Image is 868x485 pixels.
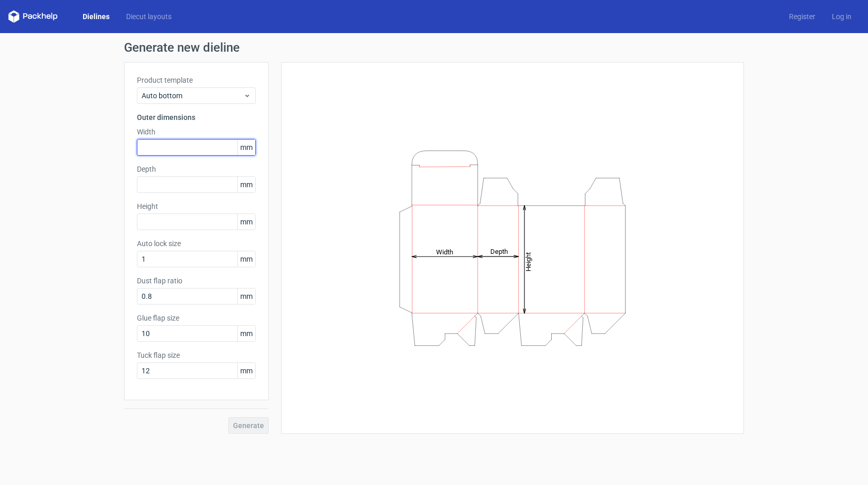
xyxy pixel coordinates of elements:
[781,11,824,22] a: Register
[142,90,243,101] span: Auto bottom
[118,11,180,22] a: Diecut layouts
[824,11,860,22] a: Log in
[137,75,256,85] label: Product template
[137,350,256,360] label: Tuck flap size
[137,164,256,174] label: Depth
[237,251,255,267] span: mm
[74,11,118,22] a: Dielines
[137,112,256,123] h3: Outer dimensions
[237,214,255,230] span: mm
[137,313,256,323] label: Glue flap size
[137,276,256,286] label: Dust flap ratio
[524,252,532,271] tspan: Height
[137,238,256,249] label: Auto lock size
[237,289,255,304] span: mm
[237,177,255,192] span: mm
[237,140,255,155] span: mm
[137,201,256,211] label: Height
[237,326,255,341] span: mm
[124,41,744,54] h1: Generate new dieline
[436,248,453,255] tspan: Width
[137,127,256,137] label: Width
[490,248,508,255] tspan: Depth
[237,363,255,378] span: mm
